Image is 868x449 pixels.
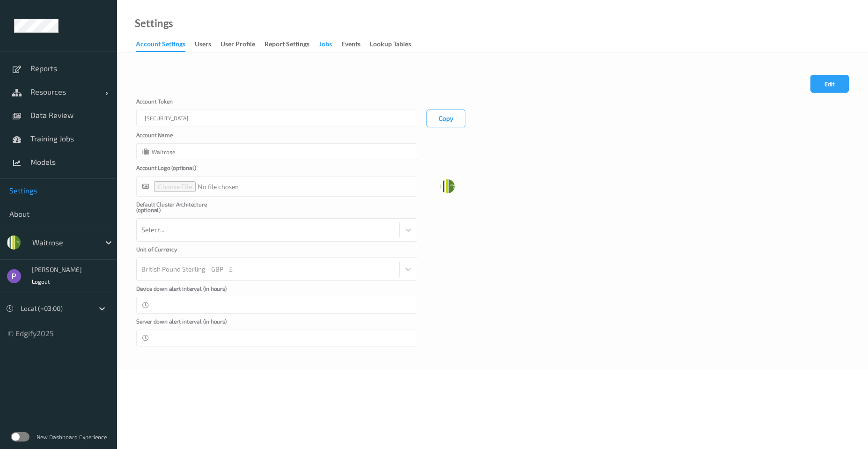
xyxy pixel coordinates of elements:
div: events [341,39,360,51]
div: Report Settings [265,39,309,51]
a: events [341,38,370,51]
label: Account Logo (optional) [136,165,230,176]
button: Copy [427,110,465,127]
a: Jobs [319,38,341,51]
label: Account Name [136,132,230,143]
a: Report Settings [265,38,319,51]
label: Default Cluster Architecture (optional) [136,201,230,218]
div: users [195,39,211,51]
button: Edit [810,75,849,93]
label: Server down alert interval (in hours) [136,318,230,330]
div: Lookup Tables [370,39,411,51]
label: Unit of Currency [136,246,230,258]
a: User Profile [221,38,265,51]
a: users [195,38,221,51]
label: Account Token [136,98,230,110]
a: Lookup Tables [370,38,420,51]
div: User Profile [221,39,255,51]
a: Settings [135,19,173,28]
label: Device down alert interval (in hours) [136,286,230,297]
a: Account Settings [136,38,195,52]
div: Account Settings [136,39,185,52]
div: Jobs [319,39,332,51]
